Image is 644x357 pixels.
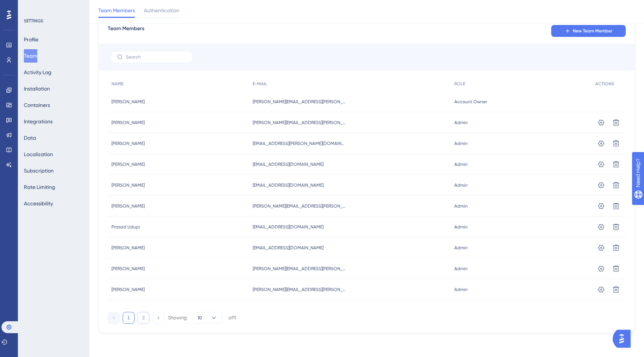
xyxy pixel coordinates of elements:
span: Admin [454,224,468,230]
span: 10 [198,315,202,321]
span: [PERSON_NAME] [111,161,145,167]
span: [PERSON_NAME] [111,99,145,105]
button: Containers [24,98,50,112]
span: [PERSON_NAME] [111,120,145,126]
button: Team [24,49,37,63]
span: Account Owner [454,99,487,105]
button: Localization [24,148,53,161]
span: [PERSON_NAME] [111,203,145,209]
span: Need Help? [18,2,47,11]
span: Admin [454,182,468,188]
span: Admin [454,140,468,146]
span: Team Members [108,24,144,38]
span: NAME [111,81,123,87]
span: [PERSON_NAME][EMAIL_ADDRESS][PERSON_NAME][DOMAIN_NAME] [253,120,346,126]
span: [EMAIL_ADDRESS][PERSON_NAME][DOMAIN_NAME] [253,140,346,146]
span: Admin [454,203,468,209]
button: Accessibility [24,197,53,210]
span: [PERSON_NAME] [111,245,145,251]
div: Showing [168,315,187,321]
span: Prasad Udupi [111,224,140,230]
span: [EMAIL_ADDRESS][DOMAIN_NAME] [253,224,323,230]
span: E-MAIL [253,81,267,87]
span: [PERSON_NAME][EMAIL_ADDRESS][PERSON_NAME][DOMAIN_NAME] [253,99,346,105]
button: 1 [123,312,135,324]
span: [PERSON_NAME][EMAIL_ADDRESS][PERSON_NAME][DOMAIN_NAME] [253,266,346,272]
span: ACTIONS [595,81,614,87]
span: [EMAIL_ADDRESS][DOMAIN_NAME] [253,182,323,188]
iframe: UserGuiding AI Assistant Launcher [613,328,635,350]
button: Integrations [24,115,53,128]
span: [PERSON_NAME][EMAIL_ADDRESS][PERSON_NAME][DOMAIN_NAME] [253,287,346,293]
span: [PERSON_NAME] [111,140,145,146]
span: [PERSON_NAME] [111,266,145,272]
button: Subscription [24,164,54,177]
span: Admin [454,287,468,293]
span: Admin [454,266,468,272]
button: Activity Log [24,66,51,79]
span: Authentication [144,6,179,15]
div: SETTINGS [24,18,84,24]
button: Installation [24,82,50,95]
span: [PERSON_NAME][EMAIL_ADDRESS][PERSON_NAME][DOMAIN_NAME] [253,203,346,209]
span: [EMAIL_ADDRESS][DOMAIN_NAME] [253,245,323,251]
button: Profile [24,33,38,46]
span: [PERSON_NAME] [111,182,145,188]
span: New Team Member [573,28,612,34]
button: Data [24,131,36,145]
span: ROLE [454,81,465,87]
button: Rate Limiting [24,180,55,194]
span: Admin [454,120,468,126]
button: 2 [138,312,149,324]
span: [EMAIL_ADDRESS][DOMAIN_NAME] [253,161,323,167]
button: New Team Member [551,25,626,37]
span: [PERSON_NAME] [111,287,145,293]
span: Team Members [98,6,135,15]
span: Admin [454,161,468,167]
button: 10 [193,312,222,324]
div: of 11 [228,315,236,321]
span: Admin [454,245,468,251]
input: Search [126,54,186,60]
